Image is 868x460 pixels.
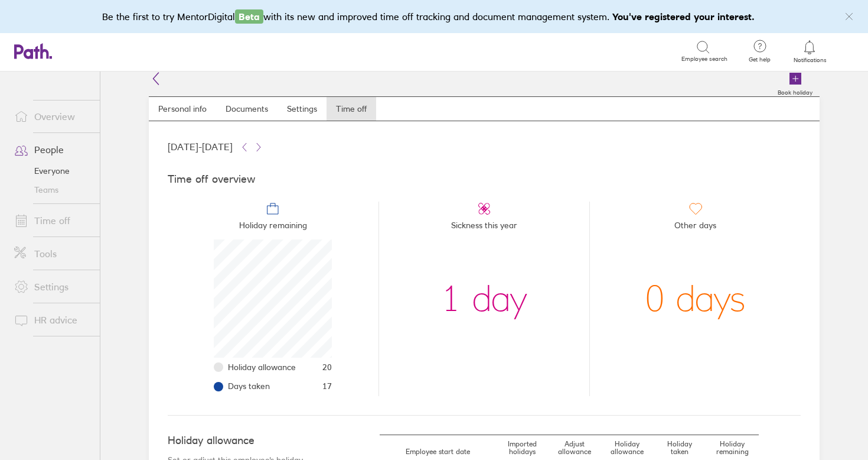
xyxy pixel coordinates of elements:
span: Other days [674,216,716,239]
a: Everyone [5,161,100,180]
label: Book holiday [771,86,820,96]
span: Holiday remaining [239,216,307,239]
span: [DATE] - [DATE] [168,141,233,152]
span: Days taken [228,381,270,391]
div: 1 day [441,239,527,358]
div: 0 days [645,239,746,358]
span: Employee search [681,56,727,63]
h4: Holiday allowance [168,435,332,447]
a: Personal info [149,97,216,121]
a: Overview [5,105,100,128]
b: You've registered your interest. [612,11,755,22]
span: 20 [322,362,332,372]
span: Sickness this year [451,216,517,239]
h4: Time off overview [168,173,801,186]
a: Notifications [791,39,829,64]
a: Settings [5,275,100,299]
span: Holiday allowance [228,362,296,372]
div: Be the first to try MentorDigital with its new and improved time off tracking and document manage... [102,9,766,24]
span: Beta [235,9,263,24]
span: Get help [740,56,779,63]
a: Settings [278,97,327,121]
span: 17 [322,381,332,391]
a: HR advice [5,308,100,332]
div: Search [132,46,162,56]
a: Time off [5,209,100,232]
a: Tools [5,242,100,265]
a: Book holiday [771,72,820,96]
a: Teams [5,180,100,199]
a: People [5,138,100,161]
a: Documents [216,97,278,121]
a: Time off [327,97,376,121]
span: Notifications [791,57,829,64]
